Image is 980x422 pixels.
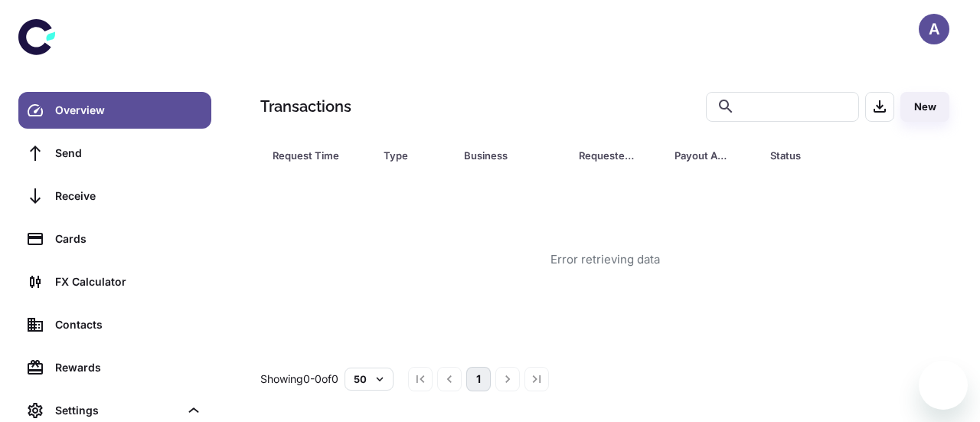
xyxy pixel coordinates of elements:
div: Type [384,145,426,166]
div: Contacts [55,316,202,333]
a: FX Calculator [18,263,211,300]
h1: Transactions [260,95,351,118]
nav: pagination navigation [406,367,551,391]
div: Error retrieving data [550,251,660,269]
a: Overview [18,92,211,129]
div: Requested Amount [579,145,636,166]
div: Overview [55,102,202,119]
span: Requested Amount [579,145,656,166]
div: Cards [55,231,202,247]
a: Rewards [18,349,211,386]
div: Settings [55,402,179,419]
a: Cards [18,221,211,257]
iframe: Button to launch messaging window [919,361,968,410]
div: FX Calculator [55,273,202,290]
div: Rewards [55,359,202,376]
span: Status [770,145,886,166]
p: Showing 0-0 of 0 [260,371,338,388]
span: Request Time [273,145,365,166]
button: New [900,92,949,122]
div: Payout Amount [675,145,732,166]
span: Type [384,145,446,166]
div: Request Time [273,145,345,166]
button: A [919,14,949,44]
div: Send [55,145,202,162]
span: Payout Amount [675,145,752,166]
button: page 1 [466,367,491,391]
a: Receive [18,178,211,214]
div: Receive [55,188,202,204]
a: Send [18,135,211,172]
a: Contacts [18,306,211,343]
div: Status [770,145,866,166]
button: 50 [345,368,394,391]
